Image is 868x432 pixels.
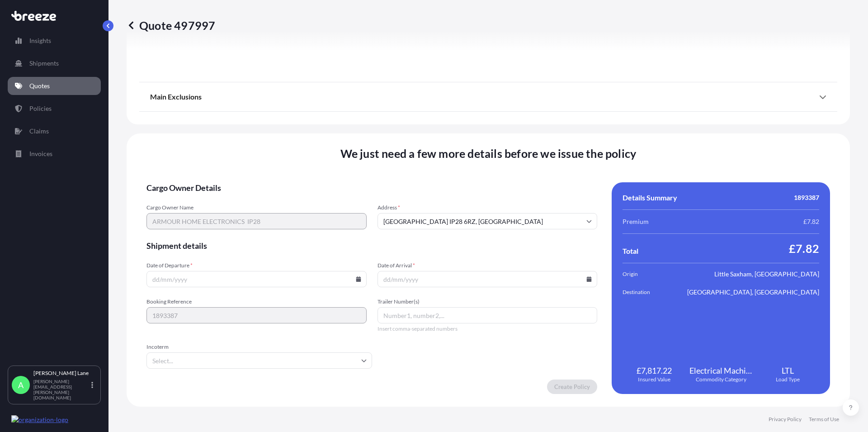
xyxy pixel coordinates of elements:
img: organization-logo [11,415,68,424]
span: Insured Value [638,376,670,383]
p: Quotes [29,81,50,90]
p: [PERSON_NAME][EMAIL_ADDRESS][PERSON_NAME][DOMAIN_NAME] [33,379,90,400]
span: Electrical Machinery and Equipment [689,365,753,376]
span: Cargo Owner Details [146,182,597,193]
span: £7.82 [789,241,819,256]
a: Shipments [8,54,101,72]
span: £7,817.22 [637,365,672,376]
span: Details Summary [623,193,677,202]
input: Number1, number2,... [377,307,598,323]
span: Address [377,204,598,211]
span: We just need a few more details before we issue the policy [340,146,637,161]
input: Cargo owner address [377,213,598,229]
p: Shipments [29,59,59,68]
input: Your internal reference [146,307,367,323]
input: dd/mm/yyyy [146,271,367,287]
span: Date of Departure [146,262,367,269]
a: Quotes [8,77,101,95]
input: dd/mm/yyyy [377,271,598,287]
span: LTL [782,365,794,376]
a: Privacy Policy [769,416,802,423]
p: [PERSON_NAME] Lane [33,370,90,377]
p: Insights [29,36,51,45]
span: Date of Arrival [377,262,598,269]
span: Total [623,247,638,256]
a: Policies [8,100,101,118]
span: 1893387 [794,193,819,202]
span: Insert comma-separated numbers [377,325,598,332]
span: [GEOGRAPHIC_DATA], [GEOGRAPHIC_DATA] [687,288,819,297]
a: Insights [8,32,101,50]
span: Destination [623,288,673,297]
div: Main Exclusions [150,86,826,108]
span: Cargo Owner Name [146,204,367,211]
span: Premium [623,217,649,226]
span: Little Saxham, [GEOGRAPHIC_DATA] [714,270,819,279]
span: Commodity Category [696,376,746,383]
p: Policies [29,104,52,113]
span: £7.82 [803,217,819,226]
span: Main Exclusions [150,92,202,101]
a: Invoices [8,145,101,163]
p: Claims [29,127,49,136]
span: Incoterm [146,343,372,351]
p: Quote 497997 [127,18,215,33]
a: Claims [8,122,101,140]
span: A [18,380,24,389]
span: Booking Reference [146,298,367,305]
a: Terms of Use [809,416,839,423]
p: Create Policy [554,382,590,391]
p: Invoices [29,149,52,158]
span: Shipment details [146,240,597,251]
span: Origin [623,270,673,279]
input: Select... [146,352,372,369]
span: Load Type [776,376,800,383]
button: Create Policy [547,380,597,394]
span: Trailer Number(s) [377,298,598,305]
